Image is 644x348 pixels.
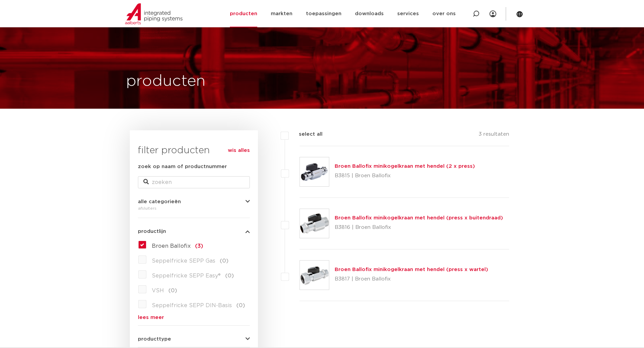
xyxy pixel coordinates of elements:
div: afsluiters [138,204,250,212]
span: Seppelfricke SEPP Gas [152,258,215,264]
span: (0) [220,258,229,264]
button: productlijn [138,229,250,234]
label: select all [289,130,323,138]
input: zoeken [138,176,250,188]
label: zoek op naam of productnummer [138,163,227,171]
img: Thumbnail for Broen Ballofix minikogelkraan met hendel (press x buitendraad) [300,209,329,238]
button: alle categorieën [138,199,250,204]
span: VSH [152,288,164,293]
a: lees meer [138,315,250,320]
p: B3816 | Broen Ballofix [335,222,503,233]
a: wis alles [228,146,250,155]
img: Thumbnail for Broen Ballofix minikogelkraan met hendel (2 x press) [300,157,329,186]
img: Thumbnail for Broen Ballofix minikogelkraan met hendel (press x wartel) [300,261,329,290]
span: (0) [225,273,234,278]
a: Broen Ballofix minikogelkraan met hendel (press x buitendraad) [335,215,503,220]
button: producttype [138,337,250,342]
span: alle categorieën [138,199,181,204]
p: B3817 | Broen Ballofix [335,274,488,285]
span: productlijn [138,229,166,234]
a: Broen Ballofix minikogelkraan met hendel (press x wartel) [335,267,488,272]
p: 3 resultaten [479,130,509,141]
span: Broen Ballofix [152,243,191,249]
span: (0) [168,288,177,293]
a: Broen Ballofix minikogelkraan met hendel (2 x press) [335,164,475,169]
h1: producten [126,71,206,92]
span: (0) [236,303,245,308]
span: Seppelfricke SEPP DIN-Basis [152,303,232,308]
span: (3) [195,243,203,249]
p: B3815 | Broen Ballofix [335,170,475,181]
h3: filter producten [138,144,250,157]
span: producttype [138,337,171,342]
span: Seppelfricke SEPP Easy® [152,273,221,278]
